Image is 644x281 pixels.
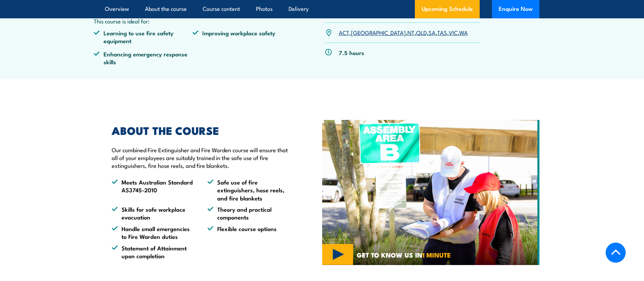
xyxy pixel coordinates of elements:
li: Statement of Attainment upon completion [112,244,195,260]
li: Improving workplace safety [192,29,292,45]
p: This course is ideal for: [94,17,292,25]
p: , , , , , , , [339,29,468,36]
span: GET TO KNOW US IN [357,252,451,258]
li: Learning to use fire safety equipment [94,29,193,45]
li: Theory and practical components [207,205,291,221]
li: Safe use of fire extinguishers, hose reels, and fire blankets [207,178,291,202]
a: NT [407,28,415,36]
li: Enhancing emergency response skills [94,50,193,66]
a: WA [459,28,468,36]
li: Flexible course options [207,225,291,241]
a: [GEOGRAPHIC_DATA] [351,28,406,36]
h2: ABOUT THE COURSE [112,125,291,135]
a: TAS [437,28,447,36]
strong: 1 MINUTE [422,250,451,260]
img: Fire Warden and Chief Fire Warden Training [322,120,539,265]
a: QLD [416,28,427,36]
p: 7.5 hours [339,49,364,56]
p: Our combined Fire Extinguisher and Fire Warden course will ensure that all of your employees are ... [112,146,291,170]
a: VIC [449,28,458,36]
a: ACT [339,28,349,36]
a: SA [428,28,436,36]
li: Skills for safe workplace evacuation [112,205,195,221]
li: Meets Australian Standard AS3745-2010 [112,178,195,202]
li: Handle small emergencies to Fire Warden duties [112,225,195,241]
